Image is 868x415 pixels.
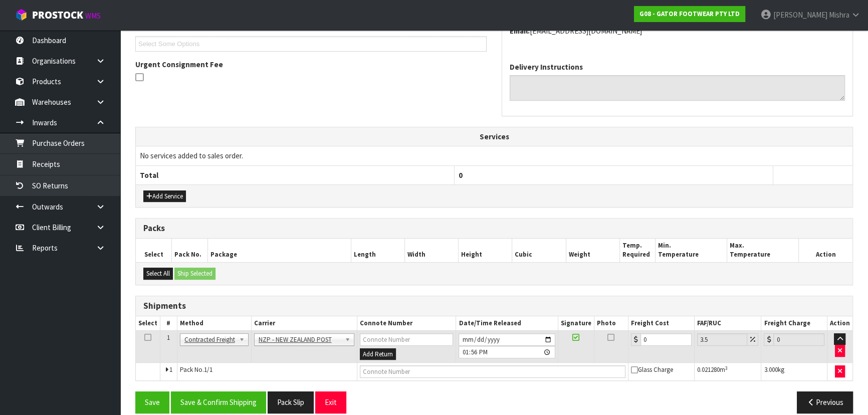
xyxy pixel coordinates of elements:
[360,365,625,378] input: Connote Number
[32,9,83,22] span: ProStock
[167,333,170,342] span: 1
[404,239,458,262] th: Width
[773,10,827,20] span: [PERSON_NAME]
[315,391,346,413] button: Exit
[656,239,727,262] th: Min. Temperature
[85,11,101,21] small: WMS
[764,365,777,374] span: 3.000
[204,365,212,374] span: 1/1
[510,62,583,72] label: Delivery Instructions
[136,316,160,331] th: Select
[459,170,463,180] span: 0
[136,146,852,165] td: No services added to sales order.
[797,391,853,413] button: Previous
[725,365,728,371] sup: 3
[594,316,628,331] th: Photo
[135,391,169,413] button: Save
[727,239,799,262] th: Max. Temperature
[761,316,827,331] th: Freight Charge
[357,316,456,331] th: Connote Number
[143,301,845,311] h3: Shipments
[174,268,215,280] button: Ship Selected
[639,10,740,18] strong: G08 - GATOR FOOTWEAR PTY LTD
[143,190,186,202] button: Add Service
[360,348,396,360] button: Add Return
[136,165,455,184] th: Total
[160,316,177,331] th: #
[15,9,28,21] img: cube-alt.png
[619,239,656,262] th: Temp. Required
[172,239,208,262] th: Pack No.
[143,224,845,233] h3: Packs
[351,239,404,262] th: Length
[207,239,351,262] th: Package
[136,127,852,146] th: Services
[773,333,824,346] input: Freight Charge
[459,239,512,262] th: Height
[268,391,314,413] button: Pack Slip
[694,316,761,331] th: FAF/RUC
[640,333,692,346] input: Freight Cost
[360,333,453,346] input: Connote Number
[510,26,530,36] strong: email
[177,316,251,331] th: Method
[827,316,852,331] th: Action
[829,10,849,20] span: Mishra
[177,363,357,381] td: Pack No.
[634,6,745,22] a: G08 - GATOR FOOTWEAR PTY LTD
[697,333,748,346] input: Freight Adjustment
[761,363,827,381] td: kg
[184,334,235,346] span: Contracted Freight
[251,316,357,331] th: Carrier
[169,365,172,374] span: 1
[143,268,173,280] button: Select All
[799,239,852,262] th: Action
[456,316,558,331] th: Date/Time Released
[135,59,223,70] label: Urgent Consignment Fee
[694,363,761,381] td: m
[512,239,566,262] th: Cubic
[566,239,619,262] th: Weight
[558,316,594,331] th: Signature
[631,365,673,374] span: Glass Charge
[136,239,172,262] th: Select
[171,391,266,413] button: Save & Confirm Shipping
[259,334,341,346] span: NZP - NEW ZEALAND POST
[628,316,695,331] th: Freight Cost
[697,365,720,374] span: 0.021280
